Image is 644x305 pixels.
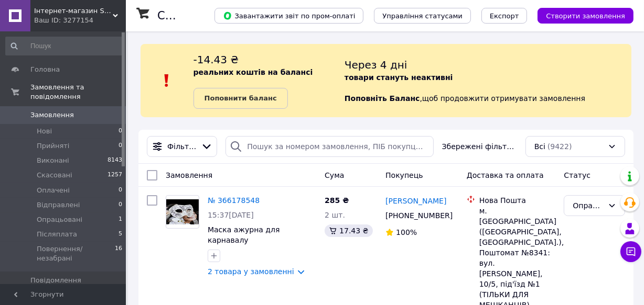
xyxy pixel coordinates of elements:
a: Поповнити баланс [194,88,288,109]
div: Нова Пошта [479,195,556,206]
span: Статус [564,171,591,179]
span: Замовлення та повідомлення [30,83,126,101]
span: 0 [119,127,122,136]
span: Замовлення [166,171,212,179]
b: Поповнити баланс [205,94,277,102]
div: 17.43 ₴ [325,224,372,237]
a: [PERSON_NAME] [385,196,446,206]
span: Скасовані [37,171,72,180]
div: , щоб продовжити отримувати замовлення [345,52,631,109]
input: Пошук [5,37,123,55]
span: 0 [119,200,122,210]
span: 1257 [108,171,122,180]
span: Cума [325,171,344,179]
button: Управління статусами [374,8,471,24]
span: Доставка та оплата [467,171,544,179]
span: Виконані [37,156,69,165]
span: -14.43 ₴ [194,53,239,66]
span: Оплачені [37,186,70,195]
b: товари стануть неактивні [345,73,453,82]
span: 8143 [108,156,122,165]
span: Післяплата [37,230,77,239]
img: Фото товару [166,199,199,224]
span: Замовлення [30,110,74,120]
span: 0 [119,186,122,195]
span: Інтернет-магазин Setmix [34,6,113,16]
span: Всі [534,141,545,152]
span: (9422) [548,142,572,151]
button: Чат з покупцем [620,241,641,262]
span: Повернення/незабрані [37,244,115,263]
span: 5 [119,230,122,239]
a: Фото товару [166,195,199,229]
span: 15:37[DATE] [208,211,254,219]
span: 16 [115,244,122,263]
span: Через 4 дні [345,59,407,71]
span: Опрацьовані [37,215,82,224]
span: 1 [119,215,122,224]
span: Управління статусами [382,12,463,20]
span: Експорт [490,12,519,20]
a: Маска ажурна для карнавалу ([GEOGRAPHIC_DATA]) [208,225,291,255]
span: Повідомлення [30,276,81,285]
span: 2 шт. [325,211,345,219]
div: Опрацьовані [573,200,604,211]
input: Пошук за номером замовлення, ПІБ покупця, номером телефону, Email, номером накладної [226,136,433,157]
span: Нові [37,127,52,136]
span: 100% [396,228,417,236]
span: 0 [119,141,122,151]
img: :exclamation: [159,73,175,88]
span: Завантажити звіт по пром-оплаті [223,11,355,20]
span: Відправлені [37,200,80,210]
a: Створити замовлення [527,11,634,19]
a: № 366178548 [208,196,260,205]
span: Покупець [385,171,423,179]
span: Прийняті [37,141,69,151]
span: Фільтри [167,141,197,152]
span: 285 ₴ [325,196,349,205]
button: Завантажити звіт по пром-оплаті [214,8,363,24]
span: Збережені фільтри: [442,141,517,152]
button: Створити замовлення [538,8,634,24]
span: Створити замовлення [546,12,625,20]
b: Поповніть Баланс [345,94,420,103]
span: [PHONE_NUMBER] [385,211,453,220]
b: реальних коштів на балансі [194,68,313,76]
button: Експорт [481,8,528,24]
div: Ваш ID: 3277154 [34,16,126,25]
a: 2 товара у замовленні [208,267,294,276]
h1: Список замовлень [157,9,264,22]
span: Головна [30,65,60,74]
